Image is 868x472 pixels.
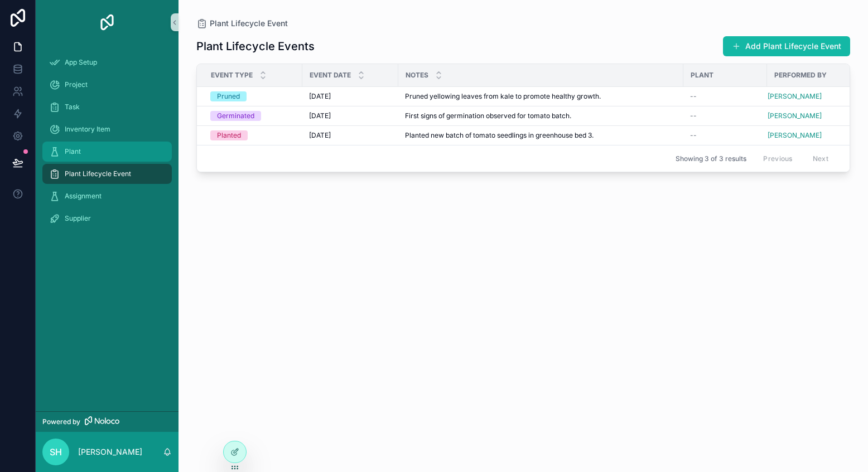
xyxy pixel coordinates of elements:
[768,92,822,101] a: [PERSON_NAME]
[42,186,172,206] a: Assignment
[405,111,677,120] a: First signs of germination observed for tomato batch.
[65,192,102,201] span: Assignment
[309,131,392,140] a: [DATE]
[690,92,760,101] a: --
[690,131,697,140] span: --
[405,111,571,120] span: First signs of germination observed for tomato batch.
[42,208,172,228] a: Supplier
[50,445,62,459] span: SH
[196,38,315,54] h1: Plant Lifecycle Events
[98,13,116,31] img: App logo
[309,111,392,120] a: [DATE]
[211,71,253,80] span: Event Type
[196,18,288,29] a: Plant Lifecycle Event
[65,214,91,223] span: Supplier
[217,91,240,101] div: Pruned
[210,18,288,29] span: Plant Lifecycle Event
[65,103,80,111] span: Task
[309,131,331,140] span: [DATE]
[65,147,81,156] span: Plant
[309,111,331,120] span: [DATE]
[309,92,392,101] a: [DATE]
[42,119,172,139] a: Inventory Item
[42,164,172,184] a: Plant Lifecycle Event
[65,80,88,89] span: Project
[405,92,677,101] a: Pruned yellowing leaves from kale to promote healthy growth.
[42,142,172,162] a: Plant
[210,91,296,101] a: Pruned
[406,71,428,80] span: Notes
[65,125,110,134] span: Inventory Item
[768,92,868,101] a: [PERSON_NAME]
[690,92,697,101] span: --
[42,97,172,117] a: Task
[210,130,296,140] a: Planted
[676,154,746,163] span: Showing 3 of 3 results
[768,111,868,120] a: [PERSON_NAME]
[774,71,827,80] span: Performed By
[217,130,241,140] div: Planted
[309,92,331,101] span: [DATE]
[65,169,131,178] span: Plant Lifecycle Event
[768,111,822,120] a: [PERSON_NAME]
[691,71,713,80] span: Plant
[723,36,850,56] button: Add Plant Lifecycle Event
[217,111,254,121] div: Germinated
[690,111,760,120] a: --
[310,71,351,80] span: Event Date
[65,58,97,67] span: App Setup
[768,131,868,140] a: [PERSON_NAME]
[36,411,179,432] a: Powered by
[36,45,179,243] div: scrollable content
[690,111,697,120] span: --
[42,417,80,426] span: Powered by
[405,131,594,140] span: Planted new batch of tomato seedlings in greenhouse bed 3.
[405,131,677,140] a: Planted new batch of tomato seedlings in greenhouse bed 3.
[405,92,601,101] span: Pruned yellowing leaves from kale to promote healthy growth.
[42,52,172,72] a: App Setup
[690,131,760,140] a: --
[42,75,172,95] a: Project
[78,446,142,458] p: [PERSON_NAME]
[768,131,822,140] a: [PERSON_NAME]
[210,111,296,121] a: Germinated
